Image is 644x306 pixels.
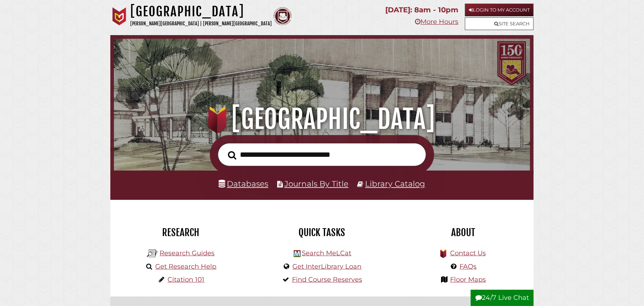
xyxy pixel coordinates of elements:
[228,151,236,160] i: Search
[293,263,362,271] a: Get InterLibrary Loan
[284,179,348,188] a: Journals By Title
[116,226,246,239] h2: Research
[415,18,458,26] a: More Hours
[124,103,521,135] h1: [GEOGRAPHIC_DATA]
[365,179,425,188] a: Library Catalog
[465,4,534,16] a: Login to My Account
[460,263,477,271] a: FAQs
[450,249,486,257] a: Contact Us
[302,249,351,257] a: Search MeLCat
[398,226,528,239] h2: About
[292,276,362,284] a: Find Course Reserves
[450,276,486,284] a: Floor Maps
[224,149,240,162] button: Search
[160,249,215,257] a: Research Guides
[156,263,217,271] a: Get Research Help
[257,226,387,239] h2: Quick Tasks
[294,250,301,257] img: Hekman Library Logo
[130,20,272,28] p: [PERSON_NAME][GEOGRAPHIC_DATA] | [PERSON_NAME][GEOGRAPHIC_DATA]
[465,17,534,30] a: Site Search
[168,276,204,284] a: Citation 101
[130,4,272,20] h1: [GEOGRAPHIC_DATA]
[385,4,458,16] p: [DATE]: 8am - 10pm
[147,248,158,259] img: Hekman Library Logo
[110,7,128,25] img: Calvin University
[219,179,268,188] a: Databases
[274,7,292,25] img: Calvin Theological Seminary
